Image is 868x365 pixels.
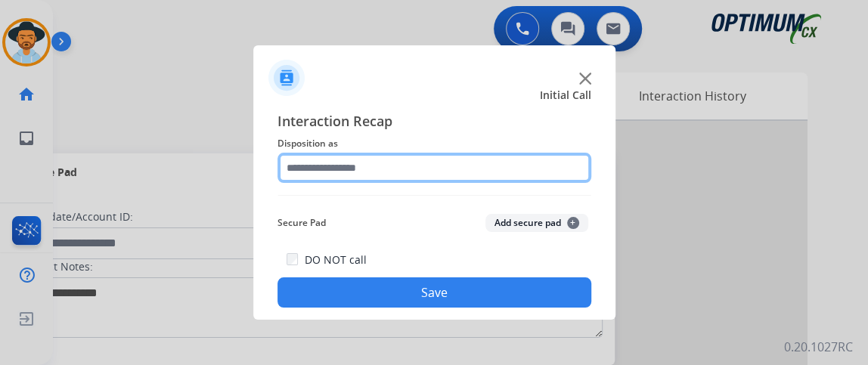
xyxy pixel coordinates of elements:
[304,252,366,268] label: DO NOT call
[567,217,579,229] span: +
[277,277,591,308] button: Save
[277,110,591,135] span: Interaction Recap
[784,338,853,356] p: 0.20.1027RC
[277,214,326,232] span: Secure Pad
[485,214,588,232] button: Add secure pad+
[277,135,591,153] span: Disposition as
[540,88,591,103] span: Initial Call
[268,60,305,96] img: contactIcon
